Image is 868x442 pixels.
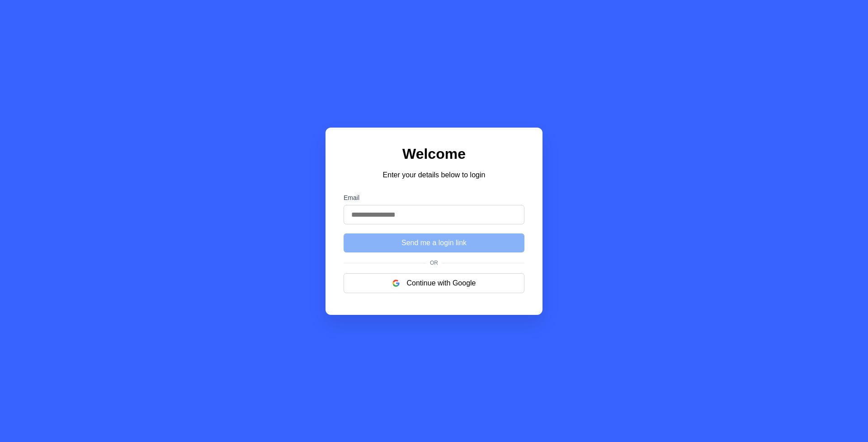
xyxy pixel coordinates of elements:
[344,273,524,293] button: Continue with Google
[344,146,524,162] h1: Welcome
[344,170,524,181] p: Enter your details below to login
[344,194,524,201] label: Email
[392,280,400,287] img: google logo
[344,233,524,252] button: Send me a login link
[426,260,442,266] span: Or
